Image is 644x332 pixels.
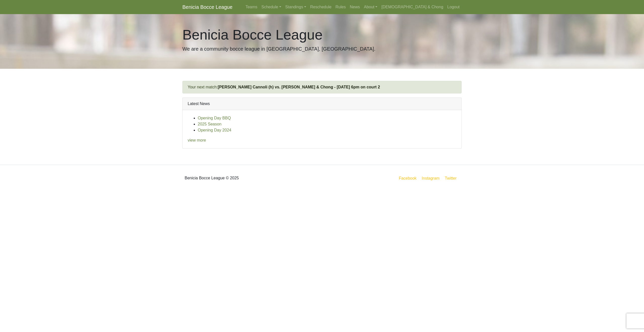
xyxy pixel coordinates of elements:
div: Latest News [183,98,461,110]
a: [PERSON_NAME] Cannoli (h) vs. [PERSON_NAME] & Chong - [DATE] 6pm on court 2 [218,85,380,89]
a: Twitter [444,175,461,181]
a: 2025 Season [198,122,221,126]
a: Facebook [398,175,418,181]
a: Opening Day 2024 [198,128,231,132]
a: Benicia Bocce League [182,2,232,12]
a: view more [188,138,206,142]
a: Teams [244,2,259,12]
a: About [362,2,379,12]
a: News [348,2,362,12]
div: Your next match: [182,81,462,93]
a: Instagram [421,175,440,181]
h1: Benicia Bocce League [182,26,462,43]
a: Reschedule [308,2,334,12]
a: Standings [283,2,308,12]
a: Schedule [259,2,283,12]
div: Benicia Bocce League © 2025 [179,169,322,187]
a: Opening Day BBQ [198,116,231,120]
a: Logout [445,2,462,12]
a: Rules [334,2,348,12]
a: [DEMOGRAPHIC_DATA] & Chong [379,2,445,12]
p: We are a community bocce league in [GEOGRAPHIC_DATA], [GEOGRAPHIC_DATA]. [182,45,462,53]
